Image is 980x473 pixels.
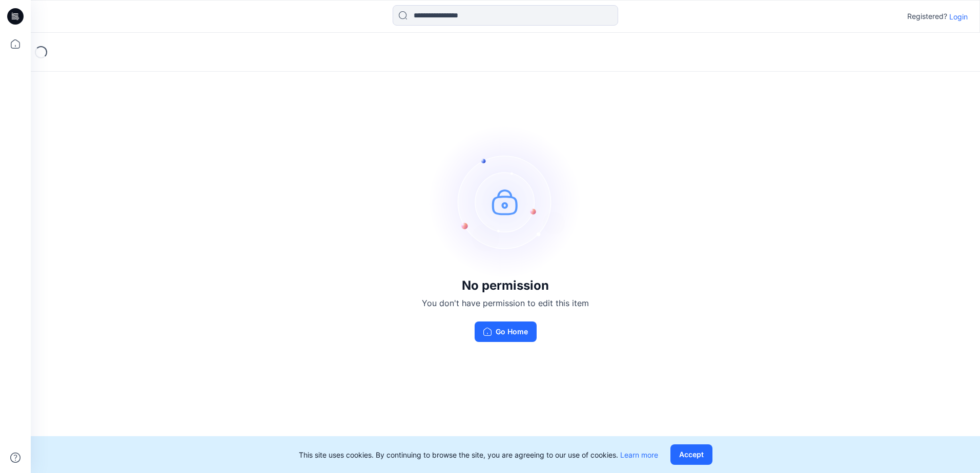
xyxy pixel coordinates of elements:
button: Accept [670,444,712,465]
p: Registered? [907,10,947,23]
p: Login [949,11,968,22]
img: no-perm.svg [428,125,582,278]
a: Learn more [620,450,658,459]
p: You don't have permission to edit this item [422,297,589,309]
p: This site uses cookies. By continuing to browse the site, you are agreeing to our use of cookies. [299,449,658,460]
button: Go Home [475,321,537,342]
h3: No permission [422,278,589,293]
